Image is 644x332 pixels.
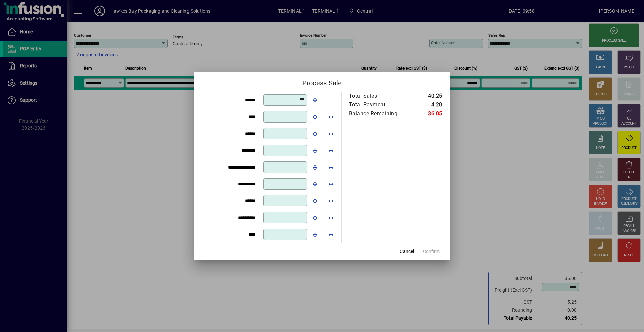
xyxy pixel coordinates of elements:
[349,110,405,118] div: Balance Remaining
[348,92,412,100] td: Total Sales
[194,72,450,91] h2: Process Sale
[348,100,412,109] td: Total Payment
[412,92,442,100] td: 40.25
[412,100,442,109] td: 4.20
[400,248,414,255] span: Cancel
[396,246,418,258] button: Cancel
[412,109,442,118] td: 36.05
